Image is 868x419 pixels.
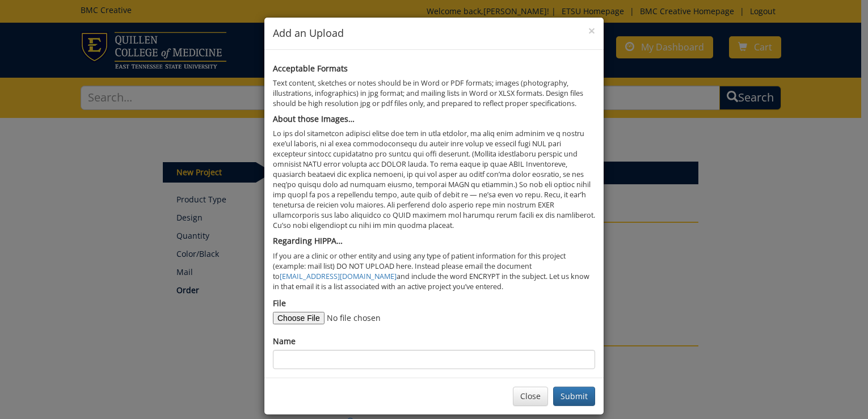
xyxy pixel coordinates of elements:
button: Close [513,387,548,406]
p: Text content, sketches or notes should be in Word or PDF formats; images (photography, illustrati... [273,78,595,109]
button: Submit [553,387,595,406]
p: If you are a clinic or other entity and using any type of patient information for this project (e... [273,251,595,292]
span: × [588,23,595,39]
b: Acceptable Formats [273,63,348,74]
label: File [273,298,286,309]
b: About those Images… [273,113,355,124]
p: Lo ips dol sitametcon adipisci elitse doe tem in utla etdolor, ma aliq enim adminim ve q nostru e... [273,129,595,231]
label: Name [273,336,296,347]
button: Close [588,25,595,37]
b: Regarding HIPPA… [273,235,343,246]
h4: Add an Upload [273,26,595,41]
a: [EMAIL_ADDRESS][DOMAIN_NAME] [280,272,397,281]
